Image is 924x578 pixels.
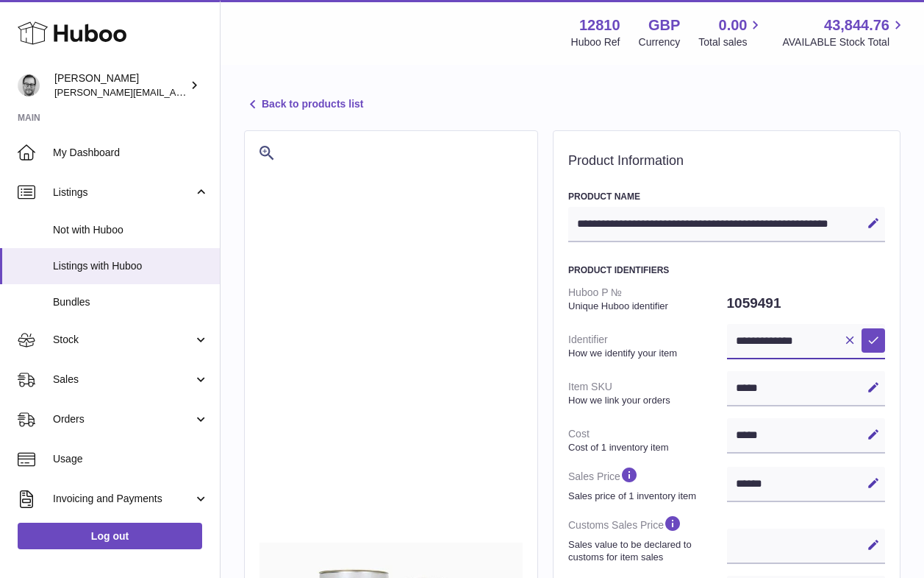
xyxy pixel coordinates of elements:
[568,441,723,454] strong: Cost of 1 inventory item
[41,24,72,35] div: v 4.0.25
[162,94,248,104] div: Keywords by Traffic
[782,35,906,49] span: AVAILABLE Stock Total
[719,15,748,35] span: 0.00
[698,35,764,49] span: Total sales
[53,259,209,273] span: Listings with Huboo
[648,15,680,35] strong: GBP
[568,327,727,365] dt: Identifier
[568,421,727,459] dt: Cost
[24,24,35,35] img: logo_orange.svg
[56,94,132,104] div: Domain Overview
[53,186,193,200] span: Listings
[18,523,202,549] a: Log out
[698,15,764,49] a: 0.00 Total sales
[568,347,723,360] strong: How we identify your item
[639,35,681,49] div: Currency
[568,191,885,202] h3: Product Name
[38,38,162,50] div: Domain: [DOMAIN_NAME]
[824,15,889,35] span: 43,844.76
[53,412,193,426] span: Orders
[54,86,295,98] span: [PERSON_NAME][EMAIL_ADDRESS][DOMAIN_NAME]
[146,93,158,105] img: tab_keywords_by_traffic_grey.svg
[54,71,187,99] div: [PERSON_NAME]
[571,35,620,49] div: Huboo Ref
[568,508,727,569] dt: Customs Sales Price
[568,538,723,564] strong: Sales value to be declared to customs for item sales
[568,394,723,407] strong: How we link your orders
[53,223,209,237] span: Not with Huboo
[568,459,727,508] dt: Sales Price
[568,280,727,318] dt: Huboo P №
[727,288,886,319] dd: 1059491
[24,38,35,50] img: website_grey.svg
[568,300,723,313] strong: Unique Huboo identifier
[53,492,193,506] span: Invoicing and Payments
[40,93,51,105] img: tab_domain_overview_orange.svg
[53,452,209,466] span: Usage
[579,15,620,35] strong: 12810
[53,333,193,347] span: Stock
[782,15,906,49] a: 43,844.76 AVAILABLE Stock Total
[53,146,209,160] span: My Dashboard
[53,295,209,309] span: Bundles
[244,96,363,113] a: Back to products list
[568,153,885,169] h2: Product Information
[18,74,40,96] img: alex@digidistiller.com
[568,264,885,276] h3: Product Identifiers
[568,374,727,412] dt: Item SKU
[568,490,723,503] strong: Sales price of 1 inventory item
[53,373,193,387] span: Sales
